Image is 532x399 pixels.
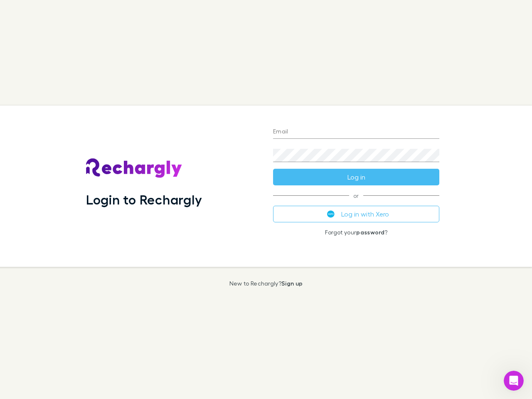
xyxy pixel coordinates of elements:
button: Log in [273,169,439,185]
h1: Login to Rechargly [86,192,202,207]
iframe: Intercom live chat [504,371,524,391]
p: New to Rechargly? [229,280,303,287]
p: Forgot your ? [273,229,439,236]
img: Xero's logo [327,210,335,218]
img: Rechargly's Logo [86,158,182,178]
span: or [273,195,439,196]
a: password [356,229,384,236]
button: Log in with Xero [273,206,439,222]
a: Sign up [281,280,303,287]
